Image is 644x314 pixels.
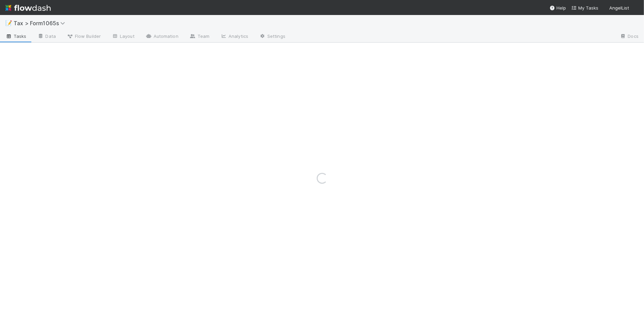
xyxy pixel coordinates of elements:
a: Docs [614,31,644,42]
span: My Tasks [571,5,598,11]
span: Tasks [5,33,27,40]
img: avatar_45ea4894-10ca-450f-982d-dabe3bd75b0b.png [632,5,639,12]
span: Tax > Form1065s [14,20,68,27]
img: logo-inverted-e16ddd16eac7371096b0.svg [5,2,51,14]
span: Flow Builder [67,33,101,40]
div: Help [550,4,566,11]
span: 📝 [5,20,12,26]
span: AngelList [609,5,629,11]
a: Team [184,31,215,42]
a: Layout [106,31,140,42]
a: Analytics [215,31,254,42]
a: Data [32,31,61,42]
a: Settings [254,31,291,42]
a: My Tasks [571,4,598,11]
a: Automation [140,31,184,42]
a: Flow Builder [61,31,106,42]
